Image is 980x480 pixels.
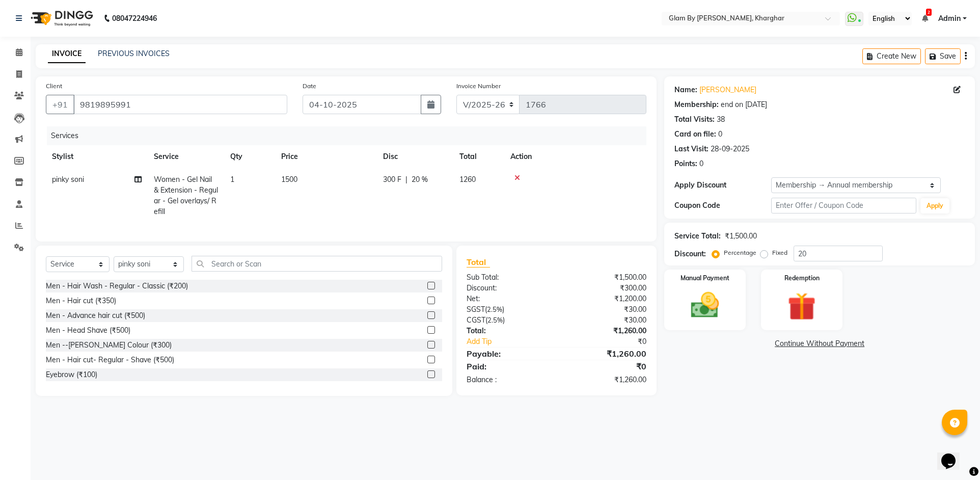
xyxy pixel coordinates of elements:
[779,289,825,324] img: _gift.svg
[674,85,697,95] div: Name:
[467,257,490,268] span: Total
[383,174,401,185] span: 300 F
[47,126,654,145] div: Services
[557,348,655,360] div: ₹1,260.00
[674,158,697,169] div: Points:
[557,315,655,326] div: ₹30.00
[46,369,97,380] div: Eyebrow (₹100)
[377,145,453,168] th: Disc
[98,49,170,58] a: PREVIOUS INVOICES
[504,145,646,168] th: Action
[46,82,62,91] label: Client
[666,338,973,349] a: Continue Without Payment
[46,281,188,291] div: Men - Hair Wash - Regular - Classic (₹200)
[26,4,96,33] img: logo
[412,174,428,185] span: 20 %
[772,248,787,257] label: Fixed
[557,272,655,283] div: ₹1,500.00
[699,85,756,95] a: [PERSON_NAME]
[699,158,703,169] div: 0
[557,304,655,315] div: ₹30.00
[487,305,502,313] span: 2.5%
[771,198,916,214] input: Enter Offer / Coupon Code
[718,129,722,140] div: 0
[459,360,557,372] div: Paid:
[674,129,716,140] div: Card on file:
[467,305,485,314] span: SGST
[192,256,442,272] input: Search or Scan
[46,325,130,336] div: Men - Head Shave (₹500)
[459,326,557,336] div: Total:
[487,316,503,324] span: 2.5%
[674,114,715,125] div: Total Visits:
[303,82,316,91] label: Date
[459,375,557,385] div: Balance :
[680,274,729,283] label: Manual Payment
[230,175,234,184] span: 1
[281,175,297,184] span: 1500
[922,14,928,23] a: 2
[937,439,970,470] iframe: chat widget
[148,145,224,168] th: Service
[557,294,655,304] div: ₹1,200.00
[674,231,721,242] div: Service Total:
[674,200,771,211] div: Coupon Code
[717,114,725,125] div: 38
[112,4,157,33] b: 08047224946
[682,289,728,322] img: _cash.svg
[405,174,407,185] span: |
[459,175,476,184] span: 1260
[46,95,74,114] button: +91
[674,180,771,191] div: Apply Discount
[459,315,557,326] div: ( )
[573,336,655,347] div: ₹0
[453,145,504,168] th: Total
[721,99,767,110] div: end on [DATE]
[46,310,145,321] div: Men - Advance hair cut (₹500)
[862,48,921,64] button: Create New
[73,95,287,114] input: Search by Name/Mobile/Email/Code
[224,145,275,168] th: Qty
[674,144,709,154] div: Last Visit:
[557,326,655,336] div: ₹1,260.00
[784,274,820,283] label: Redemption
[459,294,557,304] div: Net:
[467,315,485,325] span: CGST
[46,340,172,351] div: Men --[PERSON_NAME] Colour (₹300)
[725,231,757,242] div: ₹1,500.00
[459,336,573,347] a: Add Tip
[46,145,148,168] th: Stylist
[459,283,557,294] div: Discount:
[52,175,84,184] span: pinky soni
[459,304,557,315] div: ( )
[938,13,961,24] span: Admin
[557,375,655,385] div: ₹1,260.00
[48,45,86,63] a: INVOICE
[459,348,557,360] div: Payable:
[46,355,174,365] div: Men - Hair cut- Regular - Shave (₹500)
[557,283,655,294] div: ₹300.00
[674,249,706,259] div: Discount:
[724,248,756,257] label: Percentage
[711,144,749,154] div: 28-09-2025
[557,360,655,372] div: ₹0
[674,99,719,110] div: Membership:
[920,198,949,214] button: Apply
[456,82,501,91] label: Invoice Number
[926,9,932,16] span: 2
[925,48,961,64] button: Save
[154,175,218,216] span: Women - Gel Nail & Extension - Regular - Gel overlays/ Refill
[46,296,116,306] div: Men - Hair cut (₹350)
[459,272,557,283] div: Sub Total:
[275,145,377,168] th: Price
